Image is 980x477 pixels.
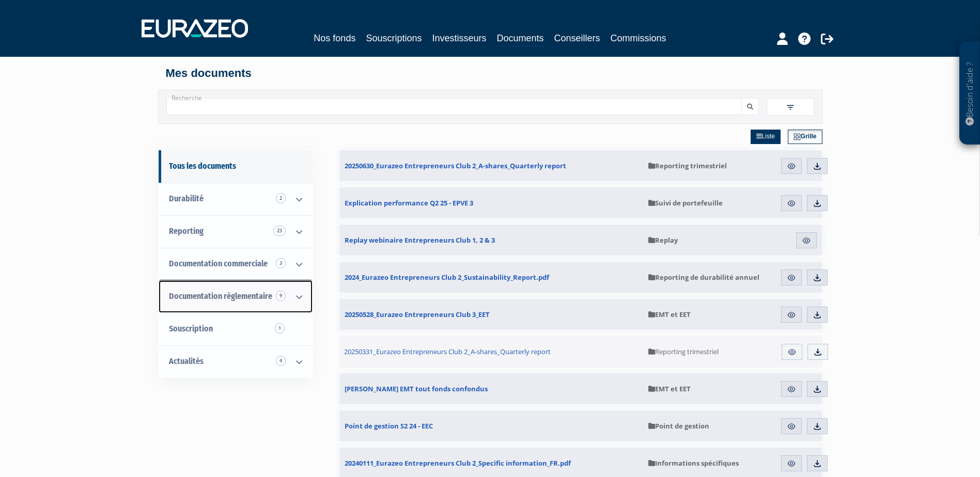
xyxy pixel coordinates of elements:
a: Commissions [611,31,666,45]
a: [PERSON_NAME] EMT tout fonds confondus [339,373,643,404]
span: [PERSON_NAME] EMT tout fonds confondus [345,384,488,393]
span: Reporting [169,226,204,236]
span: EMT et EET [648,384,691,393]
span: 2 [276,193,286,203]
span: Point de gestion S2 24 - EEC [345,421,433,431]
span: Souscription [169,324,213,333]
img: download.svg [813,347,822,357]
img: eye.svg [787,385,796,394]
a: 20250630_Eurazeo Entrepreneurs Club 2_A-shares_Quarterly report [339,150,643,181]
span: EMT et EET [648,310,691,319]
a: Reporting 23 [159,215,313,248]
span: Reporting de durabilité annuel [648,273,759,282]
a: Nos fonds [314,31,355,45]
img: download.svg [813,310,822,320]
span: Replay [648,235,678,245]
span: 9 [276,291,286,301]
a: Souscription1 [159,313,313,345]
a: Explication performance Q2 25 - EPVE 3 [339,187,643,218]
a: Actualités 4 [159,345,313,378]
a: Souscriptions [366,31,422,45]
a: Durabilité 2 [159,183,313,215]
input: Recherche [166,98,742,115]
img: grid.svg [794,133,801,140]
span: Replay webinaire Entrepreneurs Club 1, 2 & 3 [345,235,495,245]
span: 20240111_Eurazeo Entrepreneurs Club 2_Specific information_FR.pdf [345,458,571,468]
img: 1732889491-logotype_eurazeo_blanc_rvb.png [142,19,248,38]
a: Documents [497,31,544,47]
img: eye.svg [787,162,796,171]
span: Durabilité [169,194,204,203]
span: 2024_Eurazeo Entrepreneurs Club 2_Sustainability_Report.pdf [345,273,549,282]
span: Documentation règlementaire [169,291,272,301]
a: Grille [788,130,822,144]
span: Actualités [169,356,204,366]
span: 23 [273,226,286,236]
a: Conseillers [554,31,600,45]
span: 20250528_Eurazeo Entrepreneurs Club 3_EET [345,310,490,319]
img: download.svg [813,385,822,394]
img: download.svg [813,273,822,282]
img: eye.svg [787,273,796,282]
span: 3 [276,258,286,268]
a: Investisseurs [432,31,486,45]
a: Point de gestion S2 24 - EEC [339,410,643,441]
span: Explication performance Q2 25 - EPVE 3 [345,198,473,208]
img: eye.svg [787,310,796,320]
a: 2024_Eurazeo Entrepreneurs Club 2_Sustainability_Report.pdf [339,262,643,293]
span: Informations spécifiques [648,458,739,468]
a: Documentation règlementaire 9 [159,280,313,313]
img: filter.svg [786,103,795,112]
span: Point de gestion [648,421,709,431]
a: Liste [751,130,781,144]
span: 1 [275,323,285,333]
img: eye.svg [787,199,796,208]
img: eye.svg [787,347,797,357]
img: download.svg [813,422,822,431]
a: Documentation commerciale 3 [159,248,313,280]
span: 4 [276,356,286,366]
img: download.svg [813,459,822,468]
p: Besoin d'aide ? [964,47,976,140]
span: Documentation commerciale [169,259,268,268]
a: 20250528_Eurazeo Entrepreneurs Club 3_EET [339,299,643,330]
img: eye.svg [802,236,811,245]
span: 20250630_Eurazeo Entrepreneurs Club 2_A-shares_Quarterly report [345,161,566,170]
span: Reporting trimestriel [648,347,719,356]
a: 20250331_Eurazeo Entrepreneurs Club 2_A-shares_Quarterly report [339,336,644,368]
img: eye.svg [787,459,796,468]
a: Replay webinaire Entrepreneurs Club 1, 2 & 3 [339,225,643,256]
h4: Mes documents [166,67,815,79]
a: Tous les documents [159,150,313,183]
span: Reporting trimestriel [648,161,727,170]
img: eye.svg [787,422,796,431]
span: Suivi de portefeuille [648,198,723,208]
img: download.svg [813,199,822,208]
span: 20250331_Eurazeo Entrepreneurs Club 2_A-shares_Quarterly report [344,347,551,356]
img: download.svg [813,162,822,171]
